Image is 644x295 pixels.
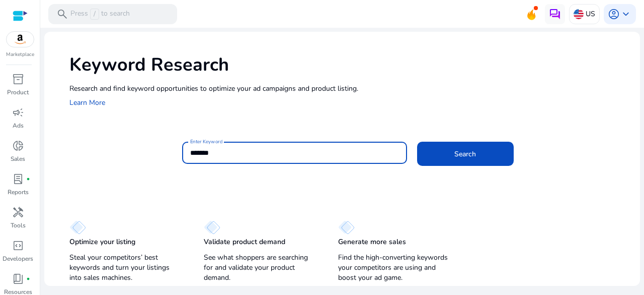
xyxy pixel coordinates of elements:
span: fiber_manual_record [26,177,30,181]
span: campaign [12,106,24,119]
span: inventory_2 [12,73,24,85]
p: Generate more sales [338,237,406,247]
span: search [56,8,68,20]
p: Research and find keyword opportunities to optimize your ad campaigns and product listing. [69,83,630,94]
span: account_circle [608,8,620,20]
p: Optimize your listing [69,237,135,247]
p: Steal your competitors’ best keywords and turn your listings into sales machines. [69,253,184,283]
img: diamond.svg [69,220,86,234]
p: Press to search [70,9,130,20]
p: Find the high-converting keywords your competitors are using and boost your ad game. [338,253,452,283]
img: diamond.svg [338,220,355,234]
p: Validate product demand [204,237,285,247]
span: fiber_manual_record [26,277,30,281]
p: Tools [11,221,26,230]
span: book_4 [12,273,24,285]
p: Ads [13,121,24,130]
p: Product [7,88,29,97]
span: / [90,9,99,20]
p: US [586,5,595,23]
p: Sales [11,154,25,163]
p: Reports [8,188,29,197]
button: Search [417,142,514,166]
span: handyman [12,206,24,218]
img: us.svg [574,9,584,19]
h1: Keyword Research [69,54,630,76]
img: amazon.svg [7,32,34,47]
img: diamond.svg [204,220,220,234]
a: Learn More [69,98,105,107]
p: See what shoppers are searching for and validate your product demand. [204,253,318,283]
span: Search [454,149,476,159]
span: lab_profile [12,173,24,185]
span: keyboard_arrow_down [620,8,632,20]
p: Marketplace [6,51,34,58]
p: Developers [3,254,33,263]
span: donut_small [12,140,24,152]
span: code_blocks [12,240,24,252]
mat-label: Enter Keyword [190,138,222,145]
